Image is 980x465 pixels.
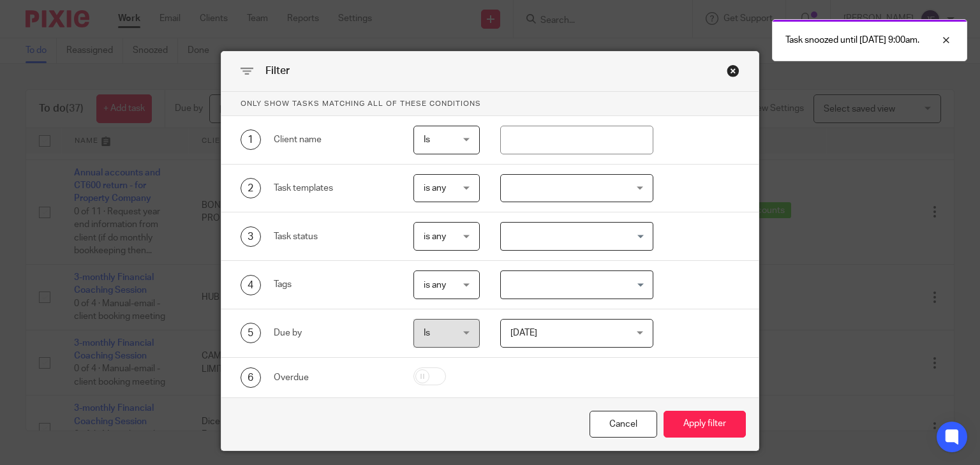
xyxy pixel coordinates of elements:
[274,278,394,291] div: Tags
[590,411,657,438] div: Close this dialog window
[241,178,261,198] div: 2
[500,270,653,299] div: Search for option
[727,64,739,77] div: Close this dialog window
[502,274,646,296] input: Search for option
[785,34,919,47] p: Task snoozed until [DATE] 9:00am.
[502,225,646,247] input: Search for option
[424,328,430,337] span: Is
[221,92,759,116] p: Only show tasks matching all of these conditions
[241,275,261,295] div: 4
[274,182,394,195] div: Task templates
[424,232,446,241] span: is any
[274,371,394,384] div: Overdue
[424,184,446,193] span: is any
[241,323,261,343] div: 5
[664,411,746,438] button: Apply filter
[241,226,261,247] div: 3
[500,222,653,251] div: Search for option
[274,230,394,243] div: Task status
[274,327,394,339] div: Due by
[241,367,261,388] div: 6
[241,129,261,150] div: 1
[265,66,290,76] span: Filter
[274,133,394,146] div: Client name
[510,328,537,337] span: [DATE]
[424,135,430,144] span: Is
[424,281,446,290] span: is any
